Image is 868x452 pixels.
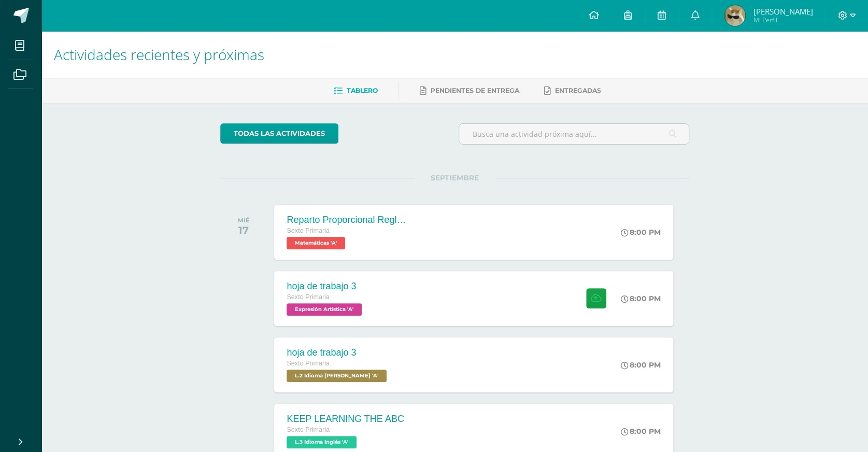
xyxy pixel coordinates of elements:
[753,6,813,17] span: [PERSON_NAME]
[287,215,411,225] div: Reparto Proporcional Regla de Tres Directa Regla de Tres Indirecta
[753,16,813,24] span: Mi Perfil
[555,87,601,94] span: Entregadas
[287,414,404,425] div: KEEP LEARNING THE ABC
[287,347,389,358] div: hoja de trabajo 3
[621,228,661,237] div: 8:00 PM
[287,227,330,234] span: Sexto Primaria
[621,360,661,370] div: 8:00 PM
[459,124,689,144] input: Busca una actividad próxima aquí...
[287,370,387,382] span: L.2 Idioma Maya Kaqchikel 'A'
[287,360,330,367] span: Sexto Primaria
[334,82,378,99] a: Tablero
[724,5,745,26] img: 6dcbd89dfd35a910e8a80c501be8fb67.png
[287,293,330,301] span: Sexto Primaria
[220,123,338,144] a: todas las Actividades
[238,224,250,236] div: 17
[544,82,601,99] a: Entregadas
[287,436,357,448] span: L.3 Idioma Inglés 'A'
[431,87,519,94] span: Pendientes de entrega
[621,427,661,436] div: 8:00 PM
[414,173,495,182] span: SEPTIEMBRE
[420,82,519,99] a: Pendientes de entrega
[347,87,378,94] span: Tablero
[238,217,250,224] div: MIÉ
[54,45,264,64] span: Actividades recientes y próximas
[287,281,364,292] div: hoja de trabajo 3
[287,426,330,433] span: Sexto Primaria
[287,303,362,316] span: Expresión Artística 'A'
[621,294,661,303] div: 8:00 PM
[287,237,345,249] span: Matemáticas 'A'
